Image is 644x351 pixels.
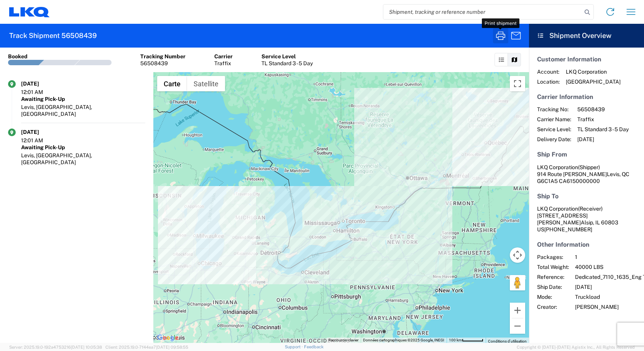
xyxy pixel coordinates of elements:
[21,96,145,102] div: Awaiting Pick-Up
[537,106,571,113] span: Tracking No:
[155,333,181,343] img: Google
[140,60,186,67] div: 56508439
[21,152,145,166] div: Levis, [GEOGRAPHIC_DATA], [GEOGRAPHIC_DATA]
[155,333,181,343] a: Ouvrir cette zone dans Google Maps (s'ouvre dans une nouvelle fenêtre)
[187,76,225,91] button: Afficher les images satellite
[537,151,636,158] h5: Ship From
[105,345,188,349] span: Client: 2025.19.0-7f44ea7
[21,129,59,135] div: [DATE]
[329,338,358,343] button: Raccourcis-clavier
[537,274,569,280] span: Reference:
[537,164,636,185] address: Levis, QC G6C1A5 CA
[510,76,525,91] button: Basculer en plein écran
[578,164,600,170] span: (Shipper)
[261,60,313,67] div: TL Standard 3 - 5 Day
[157,76,187,91] button: Afficher un plan de ville
[214,60,233,67] div: Traffix
[577,106,629,113] span: 56508439
[544,226,592,232] span: [PHONE_NUMBER]
[537,164,578,170] span: LKQ Corporation
[529,24,644,48] header: Shipment Overview
[537,126,571,133] span: Service Level:
[447,338,486,343] button: Échelle cartographique : 100 km pour 52 px
[488,339,527,343] a: Conditions d'utilisation
[383,5,582,19] input: Shipment, tracking or reference number
[21,137,59,144] div: 12:01 AM
[21,104,145,117] div: Levis, [GEOGRAPHIC_DATA], [GEOGRAPHIC_DATA]
[537,293,569,300] span: Mode:
[510,275,525,290] button: Faites glisser Pegman sur la carte pour ouvrir Street View
[537,206,603,226] span: LKQ Corporation [STREET_ADDRESS][PERSON_NAME]
[537,93,636,101] h5: Carrier Information
[8,53,28,60] div: Booked
[566,78,621,85] span: [GEOGRAPHIC_DATA]
[71,345,102,349] span: [DATE] 10:05:38
[567,178,600,184] span: 6150000000
[261,53,313,60] div: Service Level
[577,136,629,143] span: [DATE]
[537,241,636,248] h5: Other Information
[517,344,635,351] span: Copyright © [DATE]-[DATE] Agistix Inc., All Rights Reserved
[537,264,569,270] span: Total Weight:
[510,318,525,334] button: Zoom arrière
[285,344,304,349] a: Support
[537,171,607,177] span: 914 Route [PERSON_NAME]
[449,338,462,342] span: 100 km
[304,344,324,349] a: Feedback
[577,126,629,133] span: TL Standard 3 - 5 Day
[537,193,636,200] h5: Ship To
[510,247,525,263] button: Commandes de la caméra de la carte
[577,116,629,123] span: Traffix
[537,116,571,123] span: Carrier Name:
[537,205,636,233] address: Alsip, IL 60803 US
[9,31,97,40] h2: Track Shipment 56508439
[537,136,571,143] span: Delivery Date:
[363,338,444,342] span: Données cartographiques ©2025 Google, INEGI
[510,303,525,318] button: Zoom avant
[9,345,102,349] span: Server: 2025.19.0-192a4753216
[21,89,59,96] div: 12:01 AM
[537,283,569,290] span: Ship Date:
[214,53,233,60] div: Carrier
[566,68,621,75] span: LKQ Corporation
[140,53,186,60] div: Tracking Number
[21,144,145,151] div: Awaiting Pick-Up
[537,68,560,75] span: Account:
[537,254,569,260] span: Packages:
[537,303,569,310] span: Creator:
[21,80,59,87] div: [DATE]
[156,345,188,349] span: [DATE] 09:58:55
[537,78,560,85] span: Location:
[578,206,603,212] span: (Receiver)
[537,56,636,63] h5: Customer Information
